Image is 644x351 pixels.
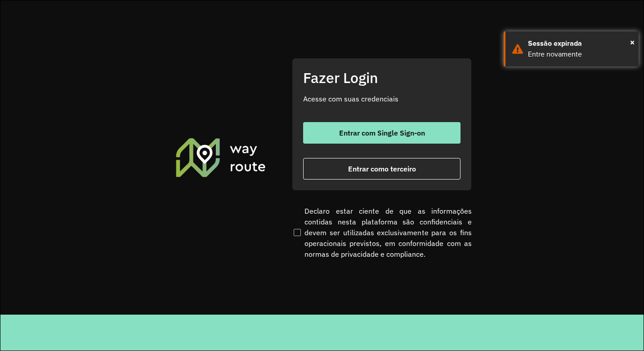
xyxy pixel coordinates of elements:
p: Acesse com suas credenciais [303,93,461,104]
button: Close [630,35,635,49]
button: button [303,158,461,180]
span: Entrar com Single Sign-on [339,129,425,136]
button: button [303,122,461,144]
label: Declaro estar ciente de que as informações contidas nesta plataforma são confidenciais e devem se... [292,206,472,259]
h2: Fazer Login [303,69,461,86]
div: Entre novamente [528,49,632,60]
span: Entrar como terceiro [348,165,416,172]
div: Sessão expirada [528,38,632,49]
img: Roteirizador AmbevTech [174,137,267,178]
span: × [630,35,635,49]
